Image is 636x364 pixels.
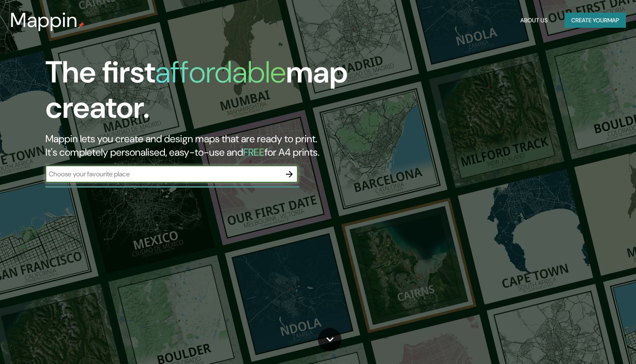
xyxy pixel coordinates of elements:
h1: affordable [155,53,286,92]
h2: Mappin lets you create and design maps that are ready to print. It's completely personalised, eas... [45,132,363,159]
h3: Mappin [10,8,78,32]
input: Choose your favourite place [45,169,281,179]
h1: The first map creator. [45,55,363,132]
button: Create yourmap [564,13,626,28]
h5: FREE [243,146,265,159]
button: About Us [517,13,551,28]
img: mappin-pin [78,22,85,29]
